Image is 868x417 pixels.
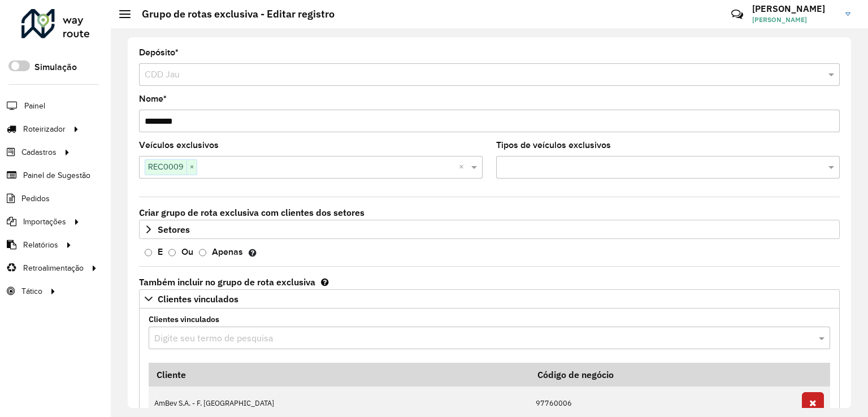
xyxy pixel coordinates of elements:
[23,262,84,274] span: Retroalimentação
[24,100,45,112] span: Painel
[23,216,66,228] span: Importações
[752,15,837,25] span: [PERSON_NAME]
[496,138,611,152] label: Tipos de veículos exclusivos
[149,363,530,386] th: Cliente
[158,294,238,303] span: Clientes vinculados
[139,275,332,289] label: Também incluir no grupo de rota exclusiva
[21,146,57,158] span: Cadastros
[139,206,364,219] label: Criar grupo de rota exclusiva com clientes dos setores
[21,193,50,205] span: Pedidos
[34,60,77,74] label: Simulação
[139,220,840,239] a: Setores
[158,225,190,234] span: Setores
[725,2,749,27] a: Contato Rápido
[139,46,179,59] label: Depósito
[145,160,186,173] span: REC0009
[186,160,197,174] span: ×
[23,123,66,135] span: Roteirizador
[530,363,796,386] th: Código de negócio
[139,92,167,106] label: Nome
[139,138,219,152] label: Veículos exclusivos
[181,245,193,260] label: Ou
[23,239,58,251] span: Relatórios
[752,3,837,14] h3: [PERSON_NAME]
[158,245,163,260] label: E
[459,160,468,174] span: Clear all
[321,277,332,286] em: Estes clientes sempre serão incluídos na rota exclusiva e não dependem dos setores ou tipos de cl...
[212,245,243,260] label: Apenas
[249,248,257,257] em: E: 'A rota exclusiva será criada apenas com clientes dos tipos selecionados que estão dentro dos ...
[142,314,837,325] label: Clientes vinculados
[21,285,42,297] span: Tático
[131,8,335,20] h2: Grupo de rotas exclusiva - Editar registro
[23,170,90,181] span: Painel de Sugestão
[139,289,840,309] a: Clientes vinculados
